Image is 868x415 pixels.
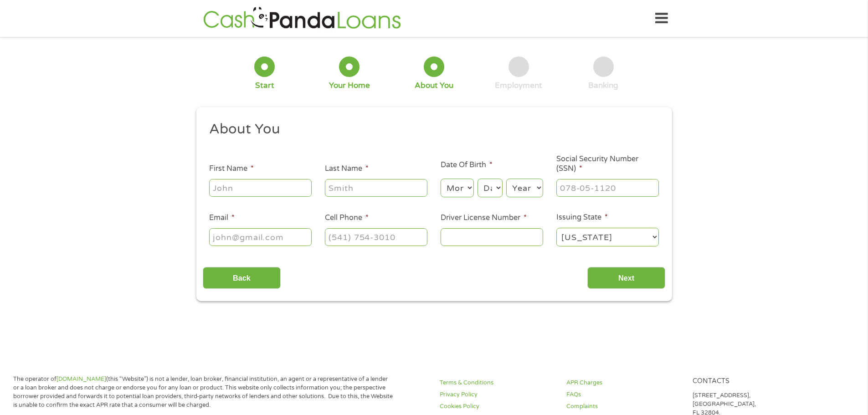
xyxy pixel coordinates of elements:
[325,164,369,174] label: Last Name
[200,5,404,31] img: GetLoanNow Logo
[325,179,427,196] input: Smith
[441,213,527,223] label: Driver License Number
[209,164,254,174] label: First Name
[209,228,312,246] input: john@gmail.com
[588,81,618,91] div: Banking
[209,179,312,196] input: John
[203,267,281,289] input: Back
[441,160,493,170] label: Date Of Birth
[56,375,106,383] a: [DOMAIN_NAME]
[556,179,659,196] input: 078-05-1120
[566,390,682,399] a: FAQs
[325,213,369,223] label: Cell Phone
[556,213,608,222] label: Issuing State
[13,375,393,410] p: The operator of (this “Website”) is not a lender, loan broker, financial institution, an agent or...
[566,402,682,411] a: Complaints
[556,154,659,174] label: Social Security Number (SSN)
[693,377,808,386] h4: Contacts
[440,379,555,387] a: Terms & Conditions
[209,213,235,223] label: Email
[440,402,555,411] a: Cookies Policy
[495,81,542,91] div: Employment
[325,228,427,246] input: (541) 754-3010
[209,120,652,138] h2: About You
[440,390,555,399] a: Privacy Policy
[329,81,370,91] div: Your Home
[255,81,274,91] div: Start
[566,379,682,387] a: APR Charges
[415,81,453,91] div: About You
[587,267,665,289] input: Next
